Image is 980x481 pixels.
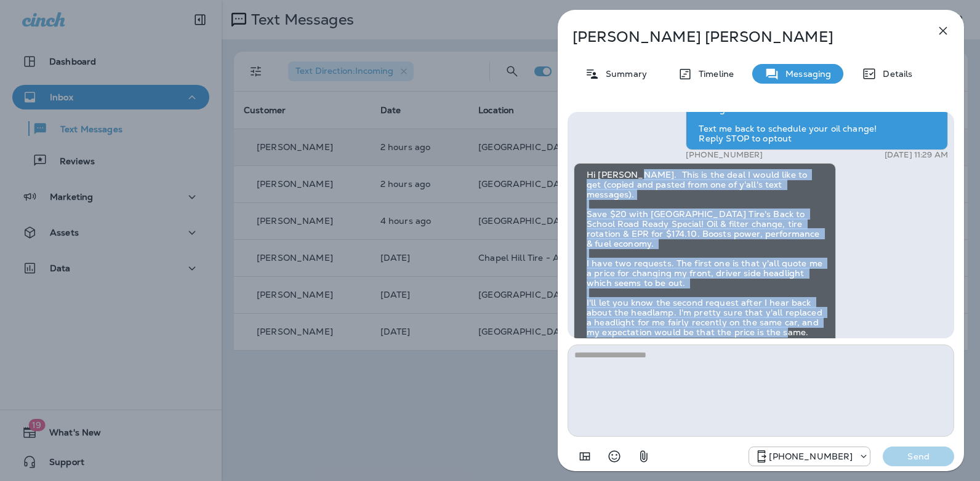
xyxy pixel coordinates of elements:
[600,69,647,79] p: Summary
[572,444,597,469] button: Add in a premade template
[574,163,836,373] div: Hi [PERSON_NAME]. This is the deal I would like to get (copied and pasted from one of y'all's tex...
[769,451,853,461] p: [PHONE_NUMBER]
[693,69,734,79] p: Timeline
[749,449,870,464] div: +1 (984) 409-9300
[877,69,912,79] p: Details
[602,444,627,469] button: Select an emoji
[686,150,763,160] p: [PHONE_NUMBER]
[572,28,909,46] p: [PERSON_NAME] [PERSON_NAME]
[885,150,948,160] p: [DATE] 11:29 AM
[779,69,831,79] p: Messaging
